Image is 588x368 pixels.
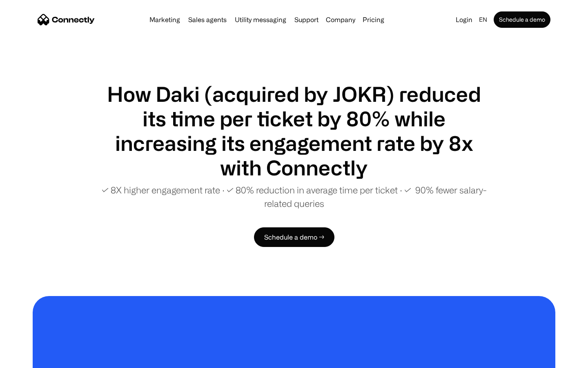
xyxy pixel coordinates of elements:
[185,16,230,23] a: Sales agents
[146,16,183,23] a: Marketing
[476,14,492,25] div: en
[254,227,334,247] a: Schedule a demo →
[326,14,355,25] div: Company
[98,82,490,180] h1: How Daki (acquired by JOKR) reduced its time per ticket by 80% while increasing its engagement ra...
[452,14,476,25] a: Login
[291,16,322,23] a: Support
[16,354,49,365] ul: Language list
[359,16,388,23] a: Pricing
[232,16,290,23] a: Utility messaging
[323,14,358,25] div: Company
[8,353,49,365] aside: Language selected: English
[38,13,95,26] a: home
[479,14,487,25] div: en
[494,11,550,28] a: Schedule a demo
[98,183,490,210] p: ✓ 8X higher engagement rate ∙ ✓ 80% reduction in average time per ticket ∙ ✓ 90% fewer salary-rel...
